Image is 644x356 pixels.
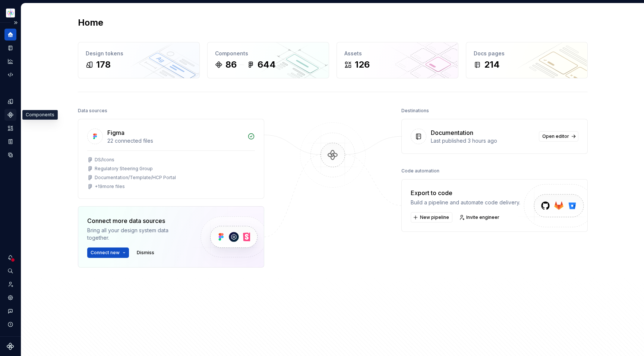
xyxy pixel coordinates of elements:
[96,59,111,71] div: 178
[420,214,449,220] span: New pipeline
[10,17,21,28] button: Expand sidebar
[484,59,500,71] div: 214
[401,166,439,176] div: Code automation
[4,69,16,81] a: Code automation
[87,247,129,258] button: Connect new
[411,199,520,206] div: Build a pipeline and automate code delivery.
[86,50,192,57] div: Design tokens
[87,227,188,242] div: Bring all your design system data together.
[4,292,16,304] a: Settings
[4,122,16,134] a: Assets
[411,212,452,223] button: New pipeline
[133,247,158,258] button: Dismiss
[4,55,16,67] a: Analytics
[91,250,120,256] span: Connect new
[87,216,188,225] div: Connect more data sources
[4,305,16,317] button: Contact support
[6,9,15,17] img: b2369ad3-f38c-46c1-b2a2-f2452fdbdcd2.png
[22,110,58,120] div: Components
[107,128,124,137] div: Figma
[457,212,503,223] a: Invite engineer
[542,133,569,139] span: Open editor
[344,50,451,57] div: Assets
[95,175,176,181] div: Documentation/Template/HCP Portal
[466,42,588,78] a: Docs pages214
[95,184,125,190] div: + 19 more files
[137,250,154,256] span: Dismiss
[4,109,16,121] a: Components
[207,42,329,78] a: Components86644
[337,42,458,78] a: Assets126
[215,50,321,57] div: Components
[539,131,578,142] a: Open editor
[225,59,237,71] div: 86
[466,214,499,220] span: Invite engineer
[355,59,370,71] div: 126
[4,149,16,161] a: Data sources
[4,96,16,107] a: Design tokens
[474,50,580,57] div: Docs pages
[107,137,243,145] div: 22 connected files
[411,188,520,197] div: Export to code
[431,137,534,145] div: Last published 3 hours ago
[258,59,276,71] div: 644
[401,106,429,116] div: Destinations
[95,166,153,172] div: Regulatory Steering Group
[4,278,16,290] a: Invite team
[7,343,14,350] svg: Supernova Logo
[4,265,16,277] button: Search ⌘K
[4,252,16,263] button: Notifications
[4,29,16,41] a: Home
[4,42,16,54] a: Documentation
[4,136,16,148] a: Storybook stories
[78,119,264,199] a: Figma22 connected filesDS/IconsRegulatory Steering GroupDocumentation/Template/HCP Portal+19more ...
[431,128,473,137] div: Documentation
[95,157,114,163] div: DS/Icons
[78,17,103,29] h2: Home
[78,106,107,116] div: Data sources
[78,42,200,78] a: Design tokens178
